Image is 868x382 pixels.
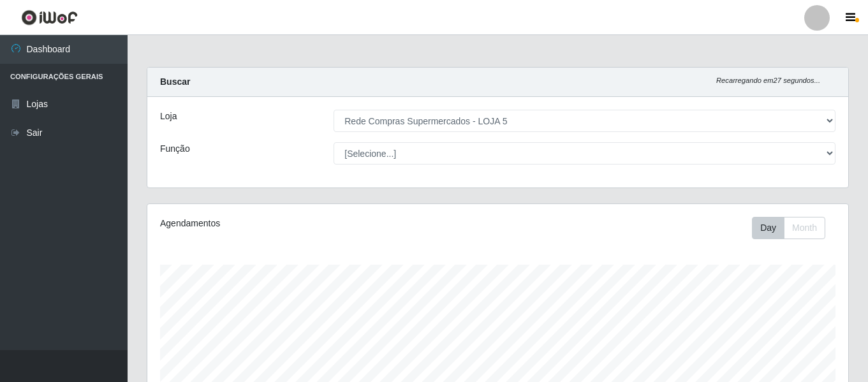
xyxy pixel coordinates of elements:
[752,217,835,239] div: Toolbar with button groups
[716,77,820,84] i: Recarregando em 27 segundos...
[160,77,190,87] strong: Buscar
[784,217,825,239] button: Month
[752,217,825,239] div: First group
[160,217,430,230] div: Agendamentos
[160,142,190,156] label: Função
[160,110,177,123] label: Loja
[752,217,784,239] button: Day
[21,10,78,26] img: CoreUI Logo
